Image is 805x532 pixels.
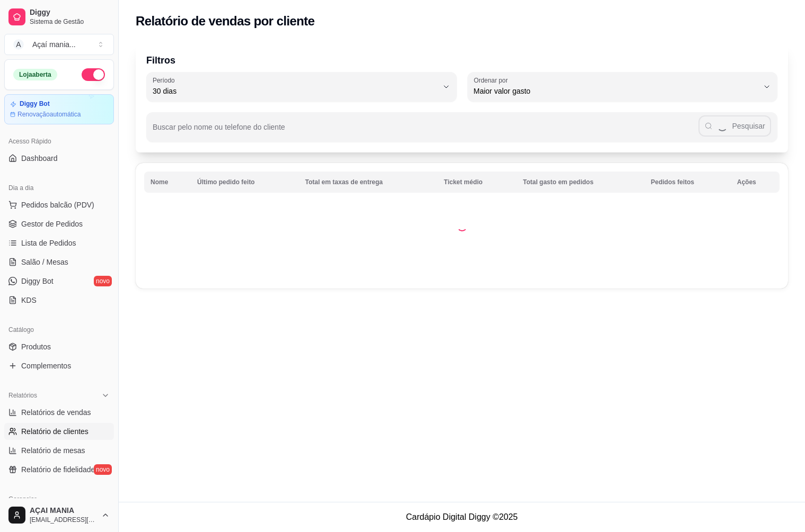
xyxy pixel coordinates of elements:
[4,357,114,374] a: Complementos
[4,423,114,440] a: Relatório de clientes
[82,68,105,81] button: Alterar Status
[4,34,114,55] button: Select a team
[4,404,114,421] a: Relatórios de vendas
[4,292,114,309] a: KDS
[30,17,110,26] span: Sistema de Gestão
[4,273,114,290] a: Diggy Botnovo
[4,235,114,251] a: Lista de Pedidos
[4,491,114,508] div: Gerenciar
[21,200,94,210] span: Pedidos balcão (PDV)
[21,407,91,418] span: Relatórios de vendas
[17,110,81,119] article: Renovação automática
[20,100,50,108] article: Diggy Bot
[4,133,114,150] div: Acesso Rápido
[4,196,114,213] button: Pedidos balcão (PDV)
[30,8,110,17] span: Diggy
[474,76,511,85] label: Ordenar por
[4,321,114,338] div: Catálogo
[4,254,114,270] a: Salão / Mesas
[153,76,178,85] label: Período
[21,464,95,475] span: Relatório de fidelidade
[4,461,114,478] a: Relatório de fidelidadenovo
[4,502,114,528] button: AÇAI MANIA[EMAIL_ADDRESS][DOMAIN_NAME]
[119,502,805,532] footer: Cardápio Digital Diggy © 2025
[4,442,114,459] a: Relatório de mesas
[146,72,457,102] button: Período30 dias
[4,4,114,30] a: DiggySistema de Gestão
[153,86,438,96] span: 30 dias
[21,445,85,456] span: Relatório de mesas
[32,39,76,50] div: Açaí mania ...
[4,338,114,355] a: Produtos
[4,215,114,232] a: Gestor de Pedidos
[21,426,89,437] span: Relatório de clientes
[13,69,57,80] div: Loja aberta
[21,295,37,305] span: KDS
[153,126,698,137] input: Buscar pelo nome ou telefone do cliente
[4,150,114,167] a: Dashboard
[21,360,71,371] span: Complementos
[30,506,97,516] span: AÇAI MANIA
[474,86,759,96] span: Maior valor gasto
[21,257,68,267] span: Salão / Mesas
[30,516,97,524] span: [EMAIL_ADDRESS][DOMAIN_NAME]
[146,53,777,68] p: Filtros
[21,238,76,248] span: Lista de Pedidos
[21,153,58,164] span: Dashboard
[136,13,315,30] h2: Relatório de vendas por cliente
[467,72,778,102] button: Ordenar porMaior valor gasto
[4,94,114,124] a: Diggy BotRenovaçãoautomática
[8,391,37,400] span: Relatórios
[21,219,83,229] span: Gestor de Pedidos
[13,39,24,50] span: A
[21,341,51,352] span: Produtos
[457,221,467,231] div: Loading
[4,179,114,196] div: Dia a dia
[21,276,54,286] span: Diggy Bot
